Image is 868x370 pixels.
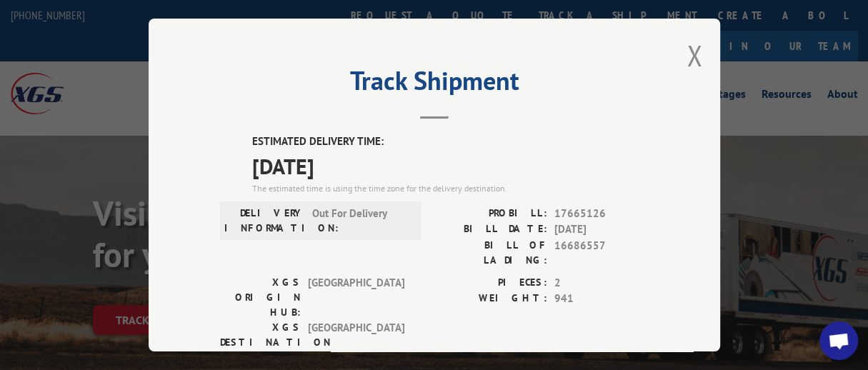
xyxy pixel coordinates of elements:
label: PROBILL: [434,205,547,221]
div: Open chat [819,321,858,360]
label: DELIVERY INFORMATION: [224,205,305,235]
span: [DATE] [252,149,649,181]
label: PIECES: [434,274,547,291]
label: WEIGHT: [434,291,547,307]
span: 941 [554,291,649,307]
label: XGS DESTINATION HUB: [220,319,301,364]
span: [GEOGRAPHIC_DATA] [308,274,404,319]
span: 16686557 [554,237,649,267]
button: Close modal [687,36,702,74]
label: ESTIMATED DELIVERY TIME: [252,134,649,150]
label: BILL OF LADING: [434,237,547,267]
span: 17665126 [554,205,649,221]
label: BILL DATE: [434,221,547,238]
div: The estimated time is using the time zone for the delivery destination. [252,181,649,194]
span: [DATE] [554,221,649,238]
span: Out For Delivery [312,205,409,235]
label: XGS ORIGIN HUB: [220,274,301,319]
span: [GEOGRAPHIC_DATA] [308,319,404,364]
h2: Track Shipment [220,71,649,98]
span: 2 [554,274,649,291]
